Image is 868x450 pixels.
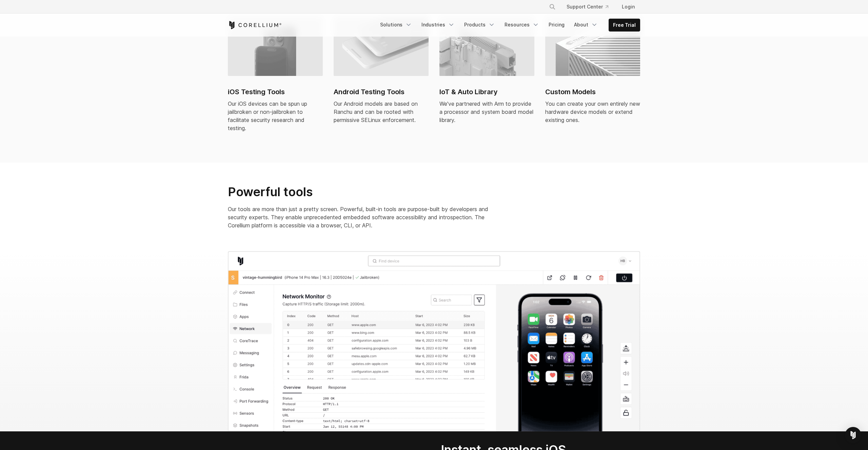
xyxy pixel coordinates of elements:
img: Custom Models [545,17,640,76]
a: Android virtual machine and devices Android Testing Tools Our Android models are based on Ranchu ... [334,17,429,132]
a: Corellium Home [228,21,282,29]
h2: Custom Models [545,87,640,97]
h2: Powerful tools [228,184,499,200]
a: iPhone virtual machine and devices iOS Testing Tools Our iOS devices can be spun up jailbroken or... [228,17,323,140]
div: Navigation Menu [376,19,640,32]
img: Android virtual machine and devices [334,17,429,76]
h2: iOS Testing Tools [228,87,323,97]
a: About [570,19,602,31]
h2: IoT & Auto Library [439,87,534,97]
img: Screenshot of the Corellium virtual hardware platform; network monitor section [228,251,640,431]
p: Our tools are more than just a pretty screen. Powerful, built-in tools are purpose-built by devel... [228,205,499,229]
a: Free Trial [609,19,640,31]
a: Industries [417,19,459,31]
div: You can create your own entirely new hardware device models or extend existing ones. [545,100,640,124]
a: IoT & Auto Library IoT & Auto Library We've partnered with Arm to provide a processor and system ... [439,17,534,132]
a: Pricing [545,19,569,31]
h2: Android Testing Tools [334,87,429,97]
button: Search [546,1,558,13]
a: Products [460,19,499,31]
div: Our Android models are based on Ranchu and can be rooted with permissive SELinux enforcement. [334,100,429,124]
a: Resources [500,19,543,31]
a: Support Center [561,1,614,13]
div: Navigation Menu [541,1,640,13]
div: Our iOS devices can be spun up jailbroken or non-jailbroken to facilitate security research and t... [228,100,323,132]
a: Solutions [376,19,416,31]
div: We've partnered with Arm to provide a processor and system board model library. [439,100,534,124]
img: iPhone virtual machine and devices [228,17,323,76]
a: Login [616,1,640,13]
img: IoT & Auto Library [439,17,534,76]
div: Open Intercom Messenger [845,427,861,443]
a: Custom Models Custom Models You can create your own entirely new hardware device models or extend... [545,17,640,132]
